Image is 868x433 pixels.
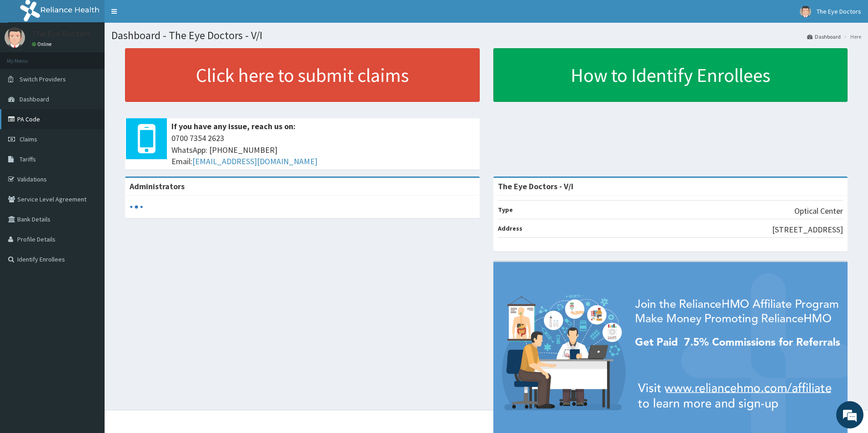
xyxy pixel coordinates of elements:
[498,181,573,191] strong: The Eye Doctors - V/I
[32,30,90,38] p: The Eye Doctors
[20,75,66,83] span: Switch Providers
[130,200,143,214] svg: audio-loading
[192,156,317,166] a: [EMAIL_ADDRESS][DOMAIN_NAME]
[20,95,49,103] span: Dashboard
[32,41,54,47] a: Online
[794,205,843,217] p: Optical Center
[842,33,861,40] li: Here
[498,206,513,214] b: Type
[772,224,843,236] p: [STREET_ADDRESS]
[20,155,36,163] span: Tariffs
[111,30,861,41] h1: Dashboard - The Eye Doctors - V/I
[125,48,480,102] a: Click here to submit claims
[493,48,848,102] a: How to Identify Enrollees
[171,132,475,167] span: 0700 7354 2623 WhatsApp: [PHONE_NUMBER] Email:
[20,135,37,143] span: Claims
[130,181,185,191] b: Administrators
[171,121,296,131] b: If you have any issue, reach us on:
[5,27,25,48] img: User Image
[817,7,861,15] span: The Eye Doctors
[807,33,841,40] a: Dashboard
[800,6,811,17] img: User Image
[498,224,522,232] b: Address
